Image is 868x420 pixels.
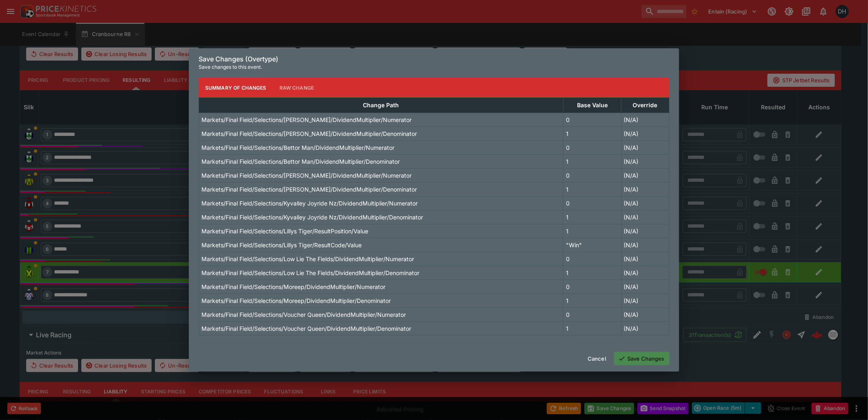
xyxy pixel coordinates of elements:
[621,141,669,155] td: (N/A)
[201,269,419,277] p: Markets/Final Field/Selections/Low Lie The Fields/DividendMultiplier/Denominator
[199,98,564,113] th: Change Path
[201,255,414,263] p: Markets/Final Field/Selections/Low Lie The Fields/DividendMultiplier/Numerator
[564,127,621,141] td: 1
[201,213,423,221] p: Markets/Final Field/Selections/Kyvalley Joyride Nz/DividendMultiplier/Denominator
[201,310,406,319] p: Markets/Final Field/Selections/Voucher Queen/DividendMultiplier/Numerator
[564,294,621,308] td: 1
[621,238,669,252] td: (N/A)
[201,171,412,180] p: Markets/Final Field/Selections/[PERSON_NAME]/DividendMultiplier/Numerator
[273,78,321,97] button: Raw Change
[564,322,621,336] td: 1
[564,113,621,127] td: 0
[201,324,411,333] p: Markets/Final Field/Selections/Voucher Queen/DividendMultiplier/Denominator
[564,266,621,280] td: 1
[564,196,621,210] td: 0
[621,210,669,224] td: (N/A)
[564,98,621,113] th: Base Value
[621,280,669,294] td: (N/A)
[201,296,391,305] p: Markets/Final Field/Selections/Moreep/DividendMultiplier/Denominator
[621,294,669,308] td: (N/A)
[621,169,669,183] td: (N/A)
[201,241,362,249] p: Markets/Final Field/Selections/Lillys Tiger/ResultCode/Value
[201,227,368,235] p: Markets/Final Field/Selections/Lillys Tiger/ResultPosition/Value
[621,266,669,280] td: (N/A)
[621,155,669,169] td: (N/A)
[201,157,400,166] p: Markets/Final Field/Selections/Bettor Man/DividendMultiplier/Denominator
[564,308,621,322] td: 0
[564,280,621,294] td: 0
[564,252,621,266] td: 0
[201,115,412,124] p: Markets/Final Field/Selections/[PERSON_NAME]/DividendMultiplier/Numerator
[621,252,669,266] td: (N/A)
[201,199,418,208] p: Markets/Final Field/Selections/Kyvalley Joyride Nz/DividendMultiplier/Numerator
[564,210,621,224] td: 1
[201,129,417,138] p: Markets/Final Field/Selections/[PERSON_NAME]/DividendMultiplier/Denominator
[621,308,669,322] td: (N/A)
[621,113,669,127] td: (N/A)
[621,322,669,336] td: (N/A)
[564,141,621,155] td: 0
[564,183,621,196] td: 1
[621,98,669,113] th: Override
[199,63,669,71] p: Save changes to this event.
[199,55,669,63] h6: Save Changes (Overtype)
[201,143,394,152] p: Markets/Final Field/Selections/Bettor Man/DividendMultiplier/Numerator
[614,352,669,365] button: Save Changes
[621,127,669,141] td: (N/A)
[201,185,417,194] p: Markets/Final Field/Selections/[PERSON_NAME]/DividendMultiplier/Denominator
[199,78,273,97] button: Summary of Changes
[621,224,669,238] td: (N/A)
[583,352,611,365] button: Cancel
[201,282,385,291] p: Markets/Final Field/Selections/Moreep/DividendMultiplier/Numerator
[621,196,669,210] td: (N/A)
[621,183,669,196] td: (N/A)
[564,238,621,252] td: "Win"
[564,155,621,169] td: 1
[564,169,621,183] td: 0
[564,224,621,238] td: 1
